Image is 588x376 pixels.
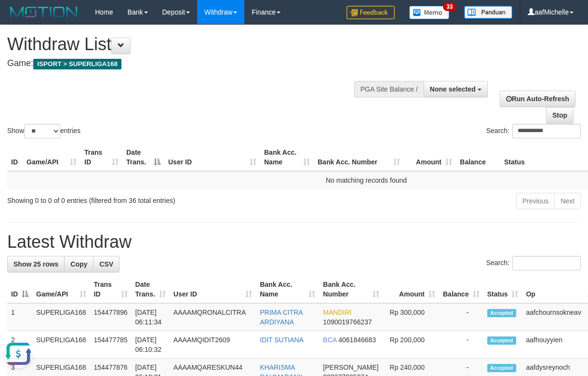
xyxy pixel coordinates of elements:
[23,144,80,171] th: Game/API: activate to sort column ascending
[170,303,256,331] td: AAAAMQRONALCITRA
[314,144,404,171] th: Bank Acc. Number: activate to sort column ascending
[32,331,90,359] td: SUPERLIGA168
[512,256,581,270] input: Search:
[464,6,512,19] img: panduan.png
[486,124,581,138] label: Search:
[32,303,90,331] td: SUPERLIGA168
[7,192,238,205] div: Showing 0 to 0 of 0 entries (filtered from 36 total entries)
[99,260,113,268] span: CSV
[64,256,94,272] a: Copy
[7,5,80,19] img: MOTION_logo.png
[7,232,581,252] h1: Latest Withdraw
[409,6,450,19] img: Button%20Memo.svg
[93,256,120,272] a: CSV
[430,85,476,93] span: None selected
[439,303,483,331] td: -
[443,2,456,11] span: 33
[122,144,164,171] th: Date Trans.: activate to sort column descending
[487,309,516,317] span: Accepted
[347,6,395,19] img: Feedback.jpg
[487,336,516,345] span: Accepted
[132,331,170,359] td: [DATE] 06:10:32
[7,124,80,138] label: Show entries
[7,256,65,272] a: Show 25 rows
[338,336,376,344] span: Copy 4061846683 to clipboard
[323,363,378,371] span: [PERSON_NAME]
[170,331,256,359] td: AAAAMQIDIT2609
[516,193,555,209] a: Previous
[439,331,483,359] td: -
[483,276,522,303] th: Status: activate to sort column ascending
[33,59,121,69] span: ISPORT > SUPERLIGA168
[7,276,32,303] th: ID: activate to sort column descending
[132,276,170,303] th: Date Trans.: activate to sort column ascending
[132,303,170,331] td: [DATE] 06:11:34
[170,276,256,303] th: User ID: activate to sort column ascending
[7,331,32,359] td: 2
[7,59,382,68] h4: Game:
[260,309,303,326] a: PRIMA CITRA ARDIYANA
[439,276,483,303] th: Balance: activate to sort column ascending
[500,91,575,107] a: Run Auto-Refresh
[512,124,581,138] input: Search:
[260,144,314,171] th: Bank Acc. Name: activate to sort column ascending
[487,364,516,372] span: Accepted
[80,144,122,171] th: Trans ID: activate to sort column ascending
[4,4,33,33] button: Open LiveChat chat widget
[7,303,32,331] td: 1
[7,35,382,54] h1: Withdraw List
[90,276,132,303] th: Trans ID: activate to sort column ascending
[90,331,132,359] td: 154477785
[260,336,304,344] a: IDIT SUTIANA
[323,309,351,316] span: MANDIRI
[90,303,132,331] td: 154477896
[554,193,581,209] a: Next
[319,276,383,303] th: Bank Acc. Number: activate to sort column ascending
[383,276,439,303] th: Amount: activate to sort column ascending
[456,144,500,171] th: Balance
[256,276,319,303] th: Bank Acc. Name: activate to sort column ascending
[7,144,23,171] th: ID
[323,318,372,326] span: Copy 1090019766237 to clipboard
[70,260,87,268] span: Copy
[424,81,488,97] button: None selected
[546,107,574,123] a: Stop
[13,260,58,268] span: Show 25 rows
[323,336,336,344] span: BCA
[383,331,439,359] td: Rp 200,000
[354,81,424,97] div: PGA Site Balance /
[24,124,60,138] select: Showentries
[404,144,456,171] th: Amount: activate to sort column ascending
[486,256,581,270] label: Search:
[164,144,260,171] th: User ID: activate to sort column ascending
[383,303,439,331] td: Rp 300,000
[32,276,90,303] th: Game/API: activate to sort column ascending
